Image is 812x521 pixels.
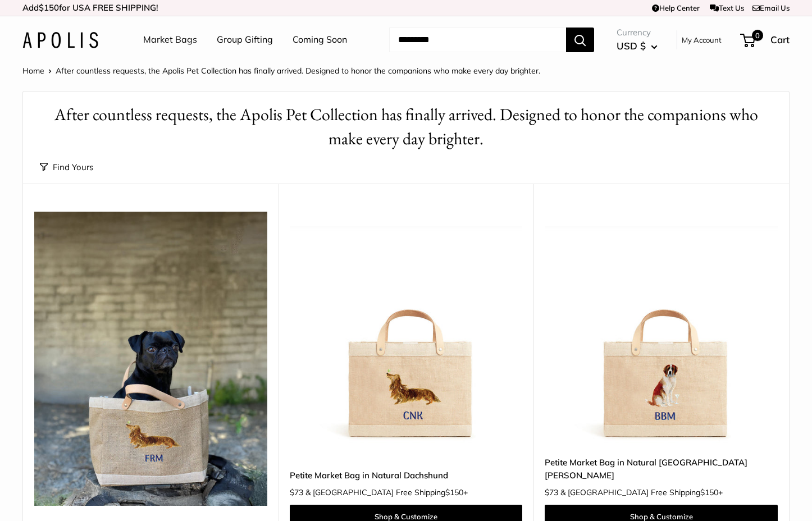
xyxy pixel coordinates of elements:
[389,28,566,52] input: Search...
[710,3,744,12] a: Text Us
[700,487,718,497] span: $150
[566,28,594,52] button: Search
[40,159,93,175] button: Find Yours
[682,33,722,47] a: My Account
[293,31,347,48] a: Coming Soon
[305,488,468,496] span: & [GEOGRAPHIC_DATA] Free Shipping +
[770,34,790,45] span: Cart
[34,212,267,506] img: The Limited Pets Collection: Inspired by Your Best Friends
[290,487,303,497] span: $73
[445,487,463,497] span: $150
[290,212,523,445] a: Petite Market Bag in Natural DachshundPetite Market Bag in Natural Dachshund
[560,488,723,496] span: & [GEOGRAPHIC_DATA] Free Shipping +
[22,32,98,48] img: Apolis
[617,25,658,40] span: Currency
[545,212,778,445] a: Petite Market Bag in Natural St. BernardPetite Market Bag in Natural St. Bernard
[290,212,523,445] img: Petite Market Bag in Natural Dachshund
[545,212,778,445] img: Petite Market Bag in Natural St. Bernard
[545,487,558,497] span: $73
[22,66,44,76] a: Home
[143,31,197,48] a: Market Bags
[617,37,658,55] button: USD $
[545,456,778,482] a: Petite Market Bag in Natural [GEOGRAPHIC_DATA][PERSON_NAME]
[741,31,790,49] a: 0 Cart
[217,31,273,48] a: Group Gifting
[39,2,59,13] span: $150
[752,30,763,41] span: 0
[617,40,646,52] span: USD $
[56,66,540,76] span: After countless requests, the Apolis Pet Collection has finally arrived. Designed to honor the co...
[40,103,772,151] h1: After countless requests, the Apolis Pet Collection has finally arrived. Designed to honor the co...
[290,469,523,482] a: Petite Market Bag in Natural Dachshund
[652,3,700,12] a: Help Center
[752,3,790,12] a: Email Us
[22,63,540,78] nav: Breadcrumb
